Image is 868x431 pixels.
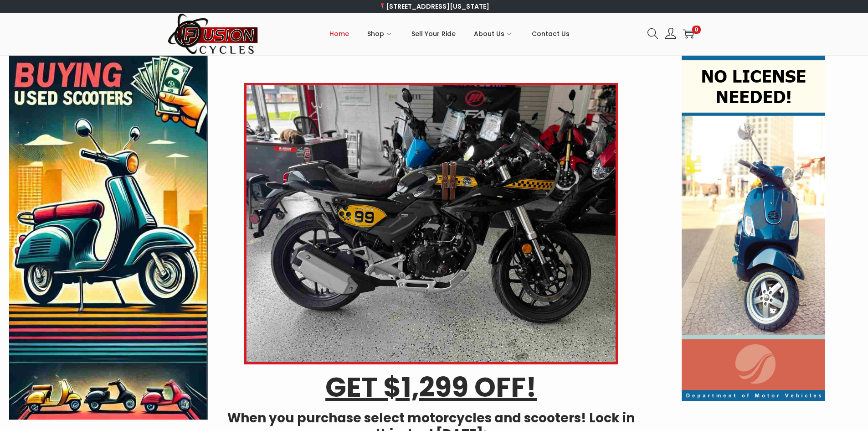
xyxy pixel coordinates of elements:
a: Shop [367,13,393,54]
span: Shop [367,22,384,45]
a: Home [329,13,349,54]
a: Sell Your Ride [411,13,456,54]
a: Contact Us [532,13,570,54]
img: Woostify retina logo [168,13,259,55]
u: GET $1,299 OFF! [325,368,537,406]
span: Sell Your Ride [411,22,456,45]
span: About Us [474,22,504,45]
nav: Primary navigation [259,13,641,54]
a: [STREET_ADDRESS][US_STATE] [379,2,489,11]
img: 📍 [379,3,385,9]
a: 0 [683,28,694,39]
span: Home [329,22,349,45]
a: About Us [474,13,514,54]
span: Contact Us [532,22,570,45]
